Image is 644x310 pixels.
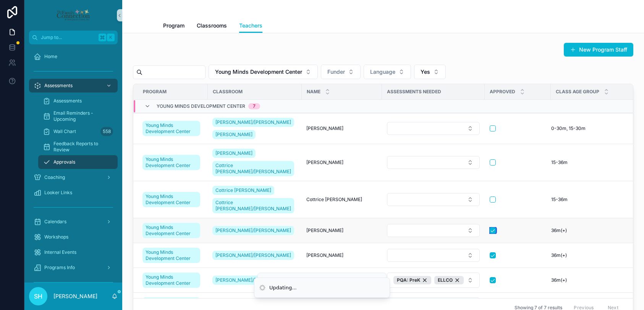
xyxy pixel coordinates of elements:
a: Approvals [38,155,118,169]
span: Class Age Group [556,89,599,95]
span: Cottrice [PERSON_NAME]/[PERSON_NAME] [215,200,291,212]
a: Cottrice [PERSON_NAME] [212,186,274,195]
button: Select Button [209,65,318,79]
a: Assessments [38,94,118,108]
div: 7 [253,103,256,109]
a: Select Button [387,193,480,206]
a: 36m(+) [551,252,626,258]
span: 36m(+) [551,227,567,234]
span: [PERSON_NAME] [215,150,252,156]
a: [PERSON_NAME]/[PERSON_NAME] [212,251,294,260]
span: Jump to... [41,34,95,41]
a: [PERSON_NAME]/[PERSON_NAME] [212,224,297,237]
span: [PERSON_NAME] [306,227,343,234]
a: Young Minds Development Center [142,119,203,138]
a: [PERSON_NAME] [212,149,256,158]
button: Select Button [387,193,480,206]
span: Internal Events [44,249,76,255]
span: SH [34,292,42,301]
button: Select Button [387,224,480,237]
a: Cottrice [PERSON_NAME]/[PERSON_NAME] [212,161,294,176]
span: Feedback Reports to Review [53,141,110,153]
a: Workshops [29,230,118,244]
span: Teachers [239,22,262,29]
p: [PERSON_NAME] [53,292,97,300]
span: K [108,34,114,41]
a: Select Button [387,272,480,288]
a: Young Minds Development Center [142,248,200,263]
a: 15-36m [551,196,626,203]
button: Select Button [321,65,361,79]
span: Looker Links [44,190,72,196]
button: Select Button [364,65,411,79]
span: Programs Info [44,265,75,271]
a: Select Button [387,122,480,135]
span: Cottrice [PERSON_NAME] [306,196,362,203]
button: Jump to...K [29,31,118,44]
a: Young Minds Development Center [142,271,203,289]
span: [PERSON_NAME]/[PERSON_NAME] [215,277,291,283]
span: [PERSON_NAME] [306,252,343,258]
span: Program [143,89,167,95]
a: [PERSON_NAME]/[PERSON_NAME] [212,118,294,127]
span: [PERSON_NAME]/[PERSON_NAME] [215,119,291,125]
button: Select Button [387,273,480,288]
a: 36m(+) [551,277,626,283]
a: [PERSON_NAME]/[PERSON_NAME][PERSON_NAME] [212,116,297,141]
div: scrollable content [24,44,122,282]
span: Young Minds Development Center [215,68,302,76]
img: App logo [56,9,90,21]
a: [PERSON_NAME] [212,130,256,139]
a: Cottrice [PERSON_NAME]/[PERSON_NAME] [212,198,294,213]
a: [PERSON_NAME]/[PERSON_NAME] [212,249,297,261]
span: Approved [490,89,515,95]
a: Young Minds Development Center [142,190,203,209]
span: Approvals [53,159,75,165]
a: Cottrice [PERSON_NAME]Cottrice [PERSON_NAME]/[PERSON_NAME] [212,184,297,215]
a: [PERSON_NAME] [306,227,377,234]
a: Coaching [29,170,118,184]
span: [PERSON_NAME]/[PERSON_NAME] [215,227,291,234]
span: Home [44,54,57,60]
span: 0-30m, 15-30m [551,125,586,131]
span: 36m(+) [551,252,567,258]
a: Internal Events [29,245,118,259]
span: Classrooms [197,22,227,29]
span: Email Reminders - Upcoming [53,110,110,122]
a: Young Minds Development Center [142,221,203,240]
a: Young Minds Development Center [142,223,200,238]
a: [PERSON_NAME]/[PERSON_NAME] [212,226,294,235]
a: [PERSON_NAME] [306,252,377,258]
span: Funder [327,68,345,76]
a: 36m(+) [551,227,626,234]
span: Workshops [44,234,68,240]
a: Programs Info [29,261,118,274]
span: Young Minds Development Center [157,103,245,109]
span: Cottrice [PERSON_NAME]/[PERSON_NAME] [215,162,291,175]
span: Wall Chart [53,128,76,135]
span: 15-36m [551,196,568,203]
span: Classroom [213,89,243,95]
a: Teachers [239,19,262,33]
span: Program [163,22,184,29]
span: Young Minds Development Center [146,122,197,135]
span: Name [307,89,320,95]
a: Select Button [387,248,480,262]
span: 36m(+) [551,277,567,283]
button: Select Button [387,122,480,135]
span: [PERSON_NAME] [306,125,343,131]
span: 15-36m [551,159,568,166]
a: [PERSON_NAME] [306,159,377,166]
button: Select Button [387,249,480,262]
a: Classrooms [197,19,227,34]
span: [PERSON_NAME] [215,131,252,138]
a: Feedback Reports to Review [38,140,118,154]
a: Email Reminders - Upcoming [38,109,118,123]
a: Looker Links [29,186,118,200]
a: Program [163,19,184,34]
a: Select Button [387,224,480,237]
span: Young Minds Development Center [146,274,197,286]
span: [PERSON_NAME]/[PERSON_NAME] [215,252,291,258]
button: New Program Staff [564,43,633,57]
